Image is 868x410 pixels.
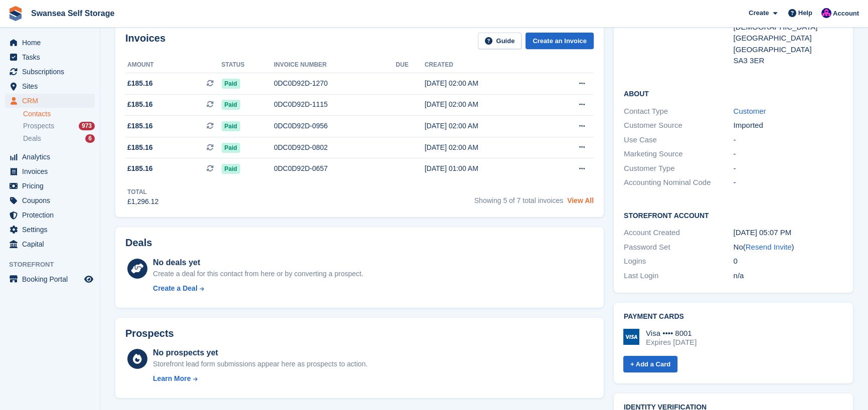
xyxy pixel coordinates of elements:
[624,148,734,160] div: Marketing Source
[22,237,82,251] span: Capital
[5,179,95,193] a: menu
[27,5,118,22] a: Swansea Self Storage
[5,79,95,93] a: menu
[624,120,734,131] div: Customer Source
[85,134,95,143] div: 6
[153,269,363,279] div: Create a deal for this contact from here or by converting a prospect.
[153,283,198,294] div: Create a Deal
[22,208,82,222] span: Protection
[9,260,100,270] span: Storefront
[8,6,23,21] img: stora-icon-8386f47178a22dfd0bd8f6a31ec36ba5ce8667c1dd55bd0f319d3a0aa187defe.svg
[127,163,153,174] span: £185.16
[734,120,843,131] div: Imported
[734,242,843,253] div: No
[274,121,396,131] div: 0DC0D92D-0956
[274,99,396,110] div: 0DC0D92D-1115
[22,65,82,79] span: Subscriptions
[5,223,95,237] a: menu
[5,164,95,178] a: menu
[153,373,191,384] div: Learn More
[749,8,769,18] span: Create
[23,121,95,131] a: Prospects 973
[478,33,522,49] a: Guide
[746,243,792,251] a: Resend Invite
[127,99,153,110] span: £185.16
[734,55,843,67] div: SA3 3ER
[734,256,843,267] div: 0
[23,133,95,144] a: Deals 6
[425,163,547,174] div: [DATE] 01:00 AM
[623,329,639,345] img: Visa Logo
[23,109,95,119] a: Contacts
[127,187,158,196] div: Total
[222,57,274,73] th: Status
[734,270,843,282] div: n/a
[5,50,95,64] a: menu
[5,237,95,251] a: menu
[624,163,734,174] div: Customer Type
[153,257,363,269] div: No deals yet
[734,177,843,188] div: -
[526,33,594,49] a: Create an Invoice
[125,57,222,73] th: Amount
[222,100,240,110] span: Paid
[5,193,95,208] a: menu
[5,150,95,164] a: menu
[743,243,794,251] span: ( )
[125,33,165,49] h2: Invoices
[22,150,82,164] span: Analytics
[222,143,240,153] span: Paid
[734,134,843,146] div: -
[624,242,734,253] div: Password Set
[425,78,547,89] div: [DATE] 02:00 AM
[22,79,82,93] span: Sites
[127,78,153,89] span: £185.16
[396,57,424,73] th: Due
[624,256,734,267] div: Logins
[153,359,368,369] div: Storefront lead form submissions appear here as prospects to action.
[22,164,82,178] span: Invoices
[153,347,368,359] div: No prospects yet
[125,237,152,249] h2: Deals
[222,121,240,131] span: Paid
[646,338,697,347] div: Expires [DATE]
[22,36,82,50] span: Home
[23,121,54,131] span: Prospects
[833,9,859,19] span: Account
[734,148,843,160] div: -
[646,329,697,338] div: Visa •••• 8001
[274,57,396,73] th: Invoice number
[425,99,547,110] div: [DATE] 02:00 AM
[425,57,547,73] th: Created
[22,193,82,208] span: Coupons
[153,373,368,384] a: Learn More
[624,10,734,67] div: Address
[821,8,831,18] img: Donna Davies
[127,121,153,131] span: £185.16
[624,106,734,117] div: Contact Type
[5,36,95,50] a: menu
[624,88,843,98] h2: About
[624,177,734,188] div: Accounting Nominal Code
[23,134,41,143] span: Deals
[567,196,594,204] a: View All
[22,223,82,237] span: Settings
[22,179,82,193] span: Pricing
[624,313,843,321] h2: Payment cards
[5,272,95,286] a: menu
[222,164,240,174] span: Paid
[274,142,396,153] div: 0DC0D92D-0802
[734,163,843,174] div: -
[624,227,734,239] div: Account Created
[22,272,82,286] span: Booking Portal
[222,79,240,89] span: Paid
[734,227,843,239] div: [DATE] 05:07 PM
[425,121,547,131] div: [DATE] 02:00 AM
[798,8,812,18] span: Help
[5,94,95,108] a: menu
[127,142,153,153] span: £185.16
[79,122,95,130] div: 973
[734,33,843,44] div: [GEOGRAPHIC_DATA]
[734,44,843,56] div: [GEOGRAPHIC_DATA]
[623,356,677,372] a: + Add a Card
